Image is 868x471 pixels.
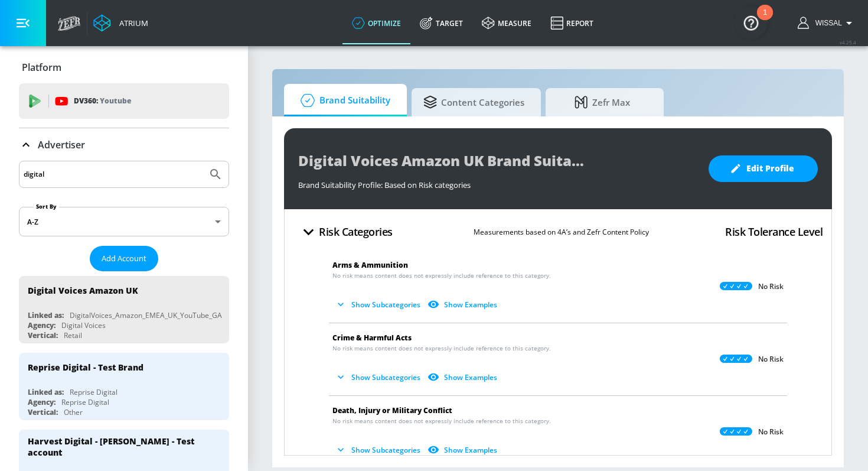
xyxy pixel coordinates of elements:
[64,330,82,340] div: Retail
[19,353,229,420] div: Reprise Digital - Test BrandLinked as:Reprise DigitalAgency:Reprise DigitalVertical:Other
[474,226,649,238] p: Measurements based on 4A’s and Zefr Content Policy
[732,161,794,176] span: Edit Profile
[798,16,856,30] button: Wissal
[22,61,61,74] p: Platform
[19,51,229,84] div: Platform
[70,310,222,320] div: DigitalVoices_Amazon_EMEA_UK_YouTube_GA
[28,310,64,320] div: Linked as:
[425,295,502,314] button: Show Examples
[28,397,56,407] div: Agency:
[293,218,397,246] button: Risk Categories
[472,2,541,44] a: measure
[332,368,425,387] button: Show Subcategories
[725,223,823,240] h4: Risk Tolerance Level
[425,440,502,460] button: Show Examples
[115,18,148,28] div: Atrium
[758,355,784,364] p: No Risk
[90,246,158,271] button: Add Account
[758,282,784,291] p: No Risk
[332,333,412,343] span: Crime & Harmful Acts
[298,174,697,190] div: Brand Suitability Profile: Based on Risk categories
[203,161,229,187] button: Submit Search
[840,39,856,46] span: v 4.25.4
[342,2,410,44] a: optimize
[64,407,83,417] div: Other
[93,14,148,32] a: Atrium
[19,128,229,161] div: Advertiser
[332,260,408,270] span: Arms & Ammunition
[332,405,452,415] span: Death, Injury or Military Conflict
[423,88,524,116] span: Content Categories
[332,295,425,314] button: Show Subcategories
[19,276,229,343] div: Digital Voices Amazon UKLinked as:DigitalVoices_Amazon_EMEA_UK_YouTube_GAAgency:Digital VoicesVer...
[61,397,109,407] div: Reprise Digital
[28,285,138,296] div: Digital Voices Amazon UK
[410,2,472,44] a: Target
[19,207,229,236] div: A-Z
[34,203,59,210] label: Sort By
[758,427,784,437] p: No Risk
[709,155,818,182] button: Edit Profile
[24,167,203,182] input: Search by name
[19,83,229,119] div: DV360: Youtube
[100,95,131,107] p: Youtube
[70,387,118,397] div: Reprise Digital
[332,271,551,280] span: No risk means content does not expressly include reference to this category.
[28,436,210,458] div: Harvest Digital - [PERSON_NAME] - Test account
[38,138,85,151] p: Advertiser
[332,344,551,353] span: No risk means content does not expressly include reference to this category.
[28,330,58,340] div: Vertical:
[735,6,768,39] button: Open Resource Center, 1 new notification
[332,440,425,460] button: Show Subcategories
[763,12,767,28] div: 1
[811,19,842,27] span: login as: wissal.elhaddaoui@zefr.com
[102,252,146,265] span: Add Account
[74,95,131,108] p: DV360:
[425,368,502,387] button: Show Examples
[557,88,647,116] span: Zefr Max
[28,362,143,373] div: Reprise Digital - Test Brand
[319,223,393,240] h4: Risk Categories
[296,86,390,115] span: Brand Suitability
[28,320,56,330] div: Agency:
[61,320,106,330] div: Digital Voices
[28,387,64,397] div: Linked as:
[541,2,603,44] a: Report
[332,417,551,425] span: No risk means content does not expressly include reference to this category.
[28,407,58,417] div: Vertical:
